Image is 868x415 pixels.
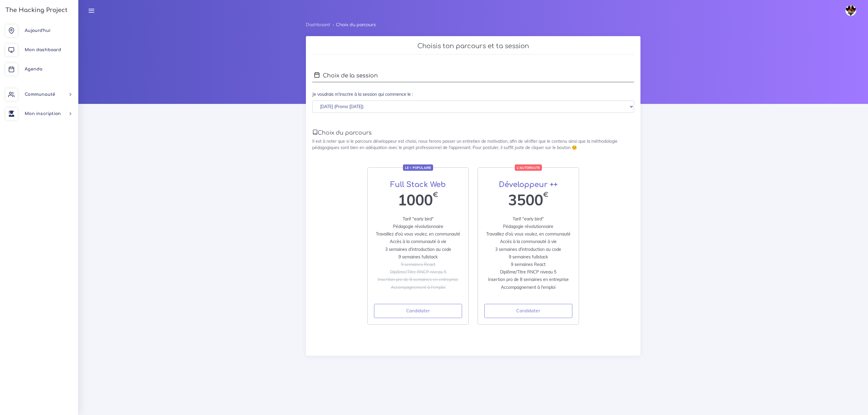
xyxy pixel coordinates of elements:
[25,67,42,71] span: Agenda
[845,5,856,16] img: avatar
[376,231,460,237] span: Travaillez d'où vous voulez, en communauté
[306,23,330,27] a: Dashboard
[484,180,572,189] h3: Développeur ++
[513,216,544,222] span: Tarif "early bird"
[500,239,557,244] span: Accès à la communauté à vie
[390,239,446,244] span: Accès à la communauté à vie
[312,138,634,151] p: Il est à noter que si le parcours développeur est choisi, nous ferons passer un entretien de moti...
[543,191,549,199] span: €
[484,304,572,318] a: Candidater
[501,285,555,290] span: Accompagnement à l'emploi
[517,166,540,170] strong: L'autoroute
[401,262,436,267] span: 9 semaines React
[500,269,556,275] span: Diplôme/Titre RNCP niveau 5
[433,191,438,199] span: €
[25,111,61,116] span: Mon inscription
[405,166,431,170] strong: Le + populaire
[25,48,61,52] span: Mon dashboard
[403,216,434,222] span: Tarif "early bird"
[312,69,634,82] h4: Choix de la session
[25,28,50,33] span: Aujourd'hui
[374,304,462,318] a: Candidater
[398,254,438,260] span: 9 semaines fullstack
[25,92,55,97] span: Communauté
[312,42,634,50] h3: Choisis ton parcours et ta session
[390,269,446,275] span: Diplôme/Titre RNCP niveau 5
[4,7,68,14] h3: The Hacking Project
[486,231,571,237] span: Travaillez d'où vous voulez, en communauté
[508,191,543,209] span: 3500
[393,224,443,229] span: Pédagogie révolutionnaire
[509,254,548,260] span: 9 semaines fullstack
[378,277,458,282] span: Insertion pro de 8 semaines en entreprise
[312,88,413,101] label: Je voudrais m'inscrire à la session qui commence le :
[488,277,569,282] span: Insertion pro de 8 semaines en entreprise
[398,191,433,209] span: 1000
[312,129,634,136] h4: Choix du parcours
[495,247,561,252] span: 3 semaines d'introduction au code
[503,224,553,229] span: Pédagogie révolutionnaire
[511,262,546,267] span: 9 semaines React
[385,247,451,252] span: 3 semaines d'introduction au code
[391,285,445,290] span: Accompagnement à l'emploi
[374,180,462,189] h3: Full Stack Web
[330,21,376,29] li: Choix du parcours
